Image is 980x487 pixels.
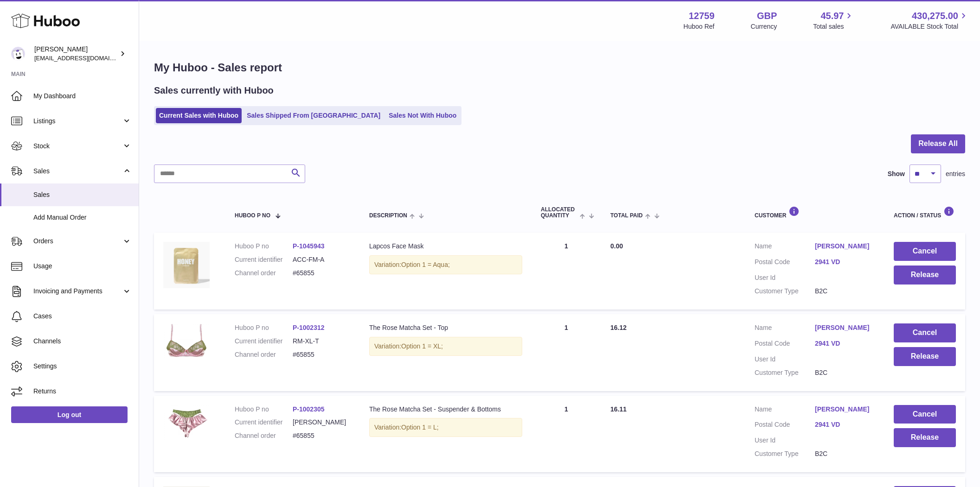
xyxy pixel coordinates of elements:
[156,108,242,123] a: Current Sales with Huboo
[755,258,815,269] dt: Postal Code
[401,261,450,268] span: Option 1 = Aqua;
[235,269,293,278] dt: Channel order
[33,287,122,296] span: Invoicing and Payments
[888,170,905,178] label: Show
[401,342,443,350] span: Option 1 = XL;
[34,45,118,63] div: [PERSON_NAME]
[755,242,815,253] dt: Name
[235,255,293,264] dt: Current identifier
[815,323,875,332] a: [PERSON_NAME]
[684,22,715,31] div: Huboo Ref
[293,350,351,359] dd: #65855
[369,255,522,274] div: Variation:
[890,22,969,31] span: AVAILABLE Stock Total
[912,10,958,22] span: 430,275.00
[894,347,956,366] button: Release
[235,431,293,440] dt: Channel order
[894,206,956,219] div: Action / Status
[610,405,627,413] span: 16.11
[369,242,522,251] div: Lapcos Face Mask
[293,255,351,264] dd: ACC-FM-A
[815,287,875,296] dd: B2C
[755,405,815,416] dt: Name
[815,368,875,377] dd: B2C
[33,117,122,126] span: Listings
[293,242,325,250] a: P-1045943
[11,406,128,423] a: Log out
[11,47,25,61] img: sofiapanwar@unndr.com
[33,190,132,199] span: Sales
[532,314,601,391] td: 1
[369,405,522,414] div: The Rose Matcha Set - Suspender & Bottoms
[293,337,351,346] dd: RM-XL-T
[369,337,522,356] div: Variation:
[815,405,875,414] a: [PERSON_NAME]
[532,233,601,310] td: 1
[610,213,643,219] span: Total paid
[610,242,623,250] span: 0.00
[235,323,293,332] dt: Huboo P no
[820,10,844,22] span: 45.97
[610,324,627,331] span: 16.12
[755,287,815,296] dt: Customer Type
[33,337,132,346] span: Channels
[33,237,122,246] span: Orders
[894,405,956,424] button: Cancel
[815,449,875,458] dd: B2C
[33,312,132,321] span: Cases
[755,273,815,282] dt: User Id
[755,355,815,364] dt: User Id
[815,258,875,266] a: 2941 VD
[33,92,132,101] span: My Dashboard
[154,60,965,75] h1: My Huboo - Sales report
[815,339,875,348] a: 2941 VD
[815,420,875,429] a: 2941 VD
[34,54,136,62] span: [EMAIL_ADDRESS][DOMAIN_NAME]
[235,213,270,219] span: Huboo P no
[946,170,965,178] span: entries
[894,266,956,285] button: Release
[235,405,293,414] dt: Huboo P no
[369,213,407,219] span: Description
[293,405,325,413] a: P-1002305
[293,324,325,331] a: P-1002312
[33,362,132,371] span: Settings
[755,368,815,377] dt: Customer Type
[369,418,522,437] div: Variation:
[894,323,956,342] button: Cancel
[541,207,577,219] span: ALLOCATED Quantity
[163,242,210,288] img: adeb411a91bdaae352a14754c9b6b44cf6bc4a6cbd5f9057fd2ae437c41a825e_jpeg.webp
[689,10,715,22] strong: 12759
[755,436,815,445] dt: User Id
[385,108,460,123] a: Sales Not With Huboo
[154,84,274,97] h2: Sales currently with Huboo
[755,420,815,431] dt: Postal Code
[33,387,132,396] span: Returns
[532,396,601,473] td: 1
[757,10,777,22] strong: GBP
[235,350,293,359] dt: Channel order
[894,242,956,261] button: Cancel
[755,206,875,219] div: Customer
[755,449,815,458] dt: Customer Type
[33,262,132,271] span: Usage
[235,418,293,427] dt: Current identifier
[890,10,969,31] a: 430,275.00 AVAILABLE Stock Total
[813,10,854,31] a: 45.97 Total sales
[33,142,122,151] span: Stock
[293,431,351,440] dd: #65855
[163,405,210,440] img: 127591725233250.jpg
[894,428,956,447] button: Release
[243,108,384,123] a: Sales Shipped From [GEOGRAPHIC_DATA]
[755,339,815,350] dt: Postal Code
[33,167,122,176] span: Sales
[813,22,854,31] span: Total sales
[235,337,293,346] dt: Current identifier
[33,213,132,222] span: Add Manual Order
[369,323,522,332] div: The Rose Matcha Set - Top
[293,418,351,427] dd: [PERSON_NAME]
[163,323,210,358] img: 127591725233196.jpg
[293,269,351,278] dd: #65855
[401,424,439,431] span: Option 1 = L;
[911,134,965,153] button: Release All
